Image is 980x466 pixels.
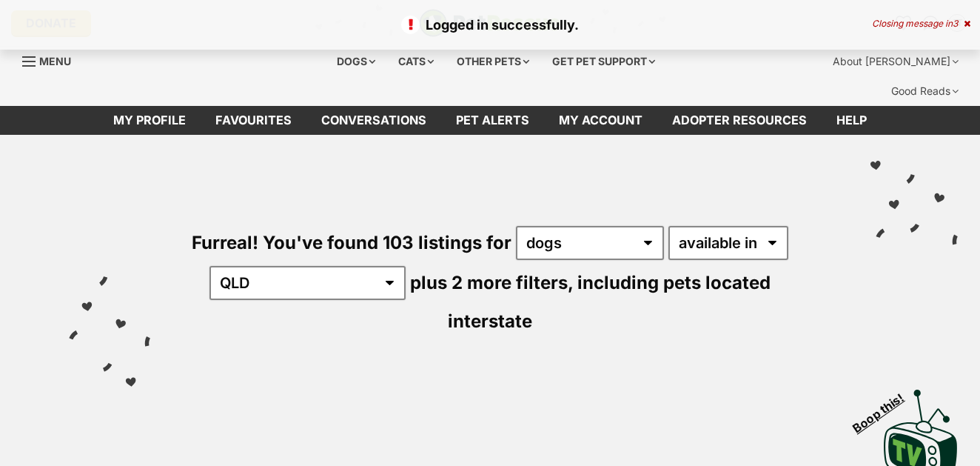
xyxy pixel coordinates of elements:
[192,232,511,253] span: Furreal! You've found 103 listings for
[850,382,919,435] span: Boop this!
[388,47,444,76] div: Cats
[542,47,665,76] div: Get pet support
[822,106,882,135] a: Help
[872,19,970,29] div: Closing message in
[326,47,386,76] div: Dogs
[657,106,822,135] a: Adopter resources
[306,106,441,135] a: conversations
[98,106,201,135] a: My profile
[544,106,657,135] a: My account
[22,47,81,73] a: Menu
[15,15,965,35] p: Logged in successfully.
[448,272,771,332] span: including pets located interstate
[446,47,540,76] div: Other pets
[881,76,969,106] div: Good Reads
[822,47,969,76] div: About [PERSON_NAME]
[201,106,306,135] a: Favourites
[39,55,71,67] span: Menu
[953,18,958,29] span: 3
[441,106,544,135] a: Pet alerts
[410,272,573,293] span: plus 2 more filters,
